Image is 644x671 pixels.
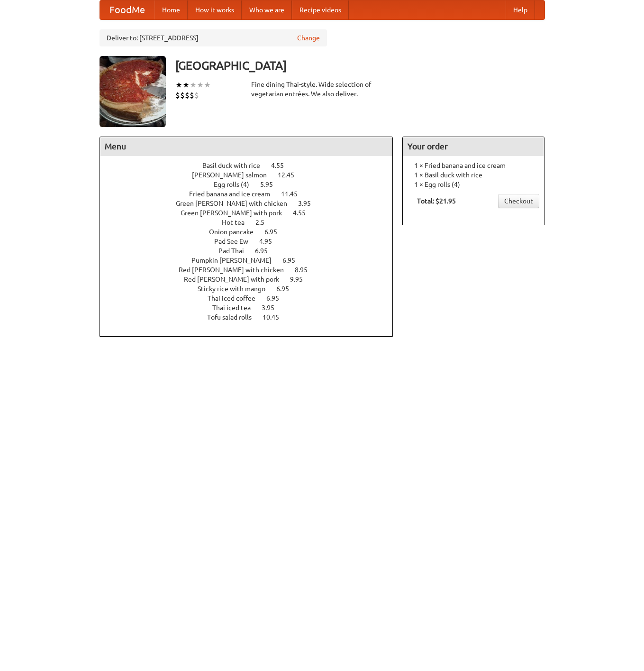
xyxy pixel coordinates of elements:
[408,170,539,180] li: 1 × Basil duck with rice
[498,194,539,208] a: Checkout
[282,257,305,264] span: 6.95
[175,80,182,90] li: ★
[212,304,260,312] span: Thai iced tea
[290,276,312,283] span: 9.95
[209,228,295,236] a: Onion pancake 6.95
[214,238,290,245] a: Pad See Ew 4.95
[255,247,277,255] span: 6.95
[176,200,328,207] a: Green [PERSON_NAME] with chicken 3.95
[191,257,281,264] span: Pumpkin [PERSON_NAME]
[189,190,315,198] a: Fried banana and ice cream 11.45
[263,313,289,321] span: 10.45
[154,0,188,19] a: Home
[179,266,293,274] span: Red [PERSON_NAME] with chicken
[297,33,320,43] a: Change
[192,171,276,179] span: [PERSON_NAME] salmon
[242,0,292,19] a: Who we are
[194,90,199,101] li: $
[218,247,285,255] a: Pad Thai 6.95
[191,257,313,264] a: Pumpkin [PERSON_NAME] 6.95
[218,247,254,255] span: Pad Thai
[408,161,539,170] li: 1 × Fried banana and ice cream
[179,266,325,274] a: Red [PERSON_NAME] with chicken 8.95
[403,137,544,156] h4: Your order
[271,162,293,169] span: 4.55
[506,0,535,19] a: Help
[182,80,190,90] li: ★
[198,285,307,293] a: Sticky rice with mango 6.95
[214,181,290,188] a: Egg rolls (4) 5.95
[262,304,284,312] span: 3.95
[214,181,259,188] span: Egg rolls (4)
[281,190,307,198] span: 11.45
[292,0,349,19] a: Recipe videos
[209,228,263,236] span: Onion pancake
[202,162,270,169] span: Basil duck with rice
[180,90,185,101] li: $
[293,209,315,217] span: 4.55
[417,197,456,205] b: Total: $21.95
[276,285,299,293] span: 6.95
[198,285,275,293] span: Sticky rice with mango
[184,276,320,283] a: Red [PERSON_NAME] with pork 9.95
[190,80,197,90] li: ★
[175,90,180,101] li: $
[175,56,545,75] h3: [GEOGRAPHIC_DATA]
[278,171,304,179] span: 12.45
[295,266,317,274] span: 8.95
[266,294,289,302] span: 6.95
[212,304,292,312] a: Thai iced tea 3.95
[408,180,539,189] li: 1 × Egg rolls (4)
[197,80,204,90] li: ★
[259,238,281,245] span: 4.95
[185,90,190,101] li: $
[100,29,327,46] div: Deliver to: [STREET_ADDRESS]
[264,228,287,236] span: 6.95
[190,90,194,101] li: $
[207,313,297,321] a: Tofu salad rolls 10.45
[202,162,301,169] a: Basil duck with rice 4.55
[184,276,289,283] span: Red [PERSON_NAME] with pork
[204,80,211,90] li: ★
[100,137,393,156] h4: Menu
[192,171,312,179] a: [PERSON_NAME] salmon 12.45
[298,200,320,207] span: 3.95
[188,0,242,19] a: How it works
[207,313,261,321] span: Tofu salad rolls
[181,209,323,217] a: Green [PERSON_NAME] with pork 4.55
[222,219,254,226] span: Hot tea
[176,200,297,207] span: Green [PERSON_NAME] with chicken
[255,219,274,226] span: 2.5
[208,294,297,302] a: Thai iced coffee 6.95
[222,219,282,226] a: Hot tea 2.5
[181,209,291,217] span: Green [PERSON_NAME] with pork
[189,190,280,198] span: Fried banana and ice cream
[100,56,166,127] img: angular.jpg
[208,294,265,302] span: Thai iced coffee
[214,238,258,245] span: Pad See Ew
[100,0,154,19] a: FoodMe
[260,181,282,188] span: 5.95
[251,80,393,99] div: Fine dining Thai-style. Wide selection of vegetarian entrées. We also deliver.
